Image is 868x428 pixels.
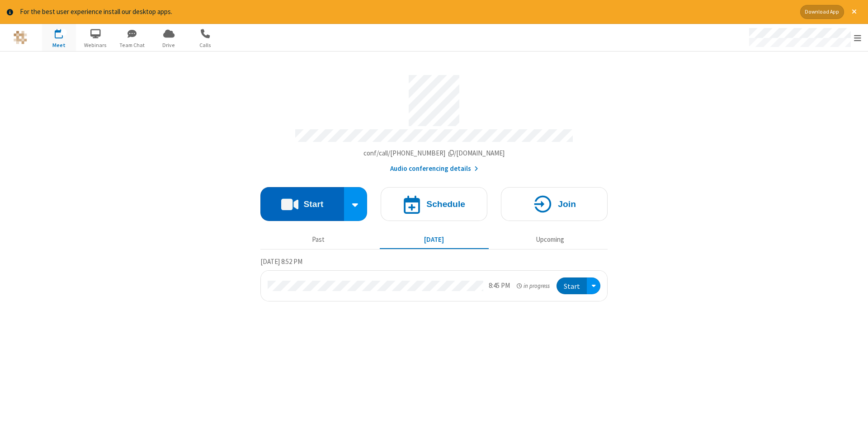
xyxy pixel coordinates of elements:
[260,187,344,221] button: Start
[260,256,608,301] section: Today's Meetings
[189,41,222,49] span: Calls
[14,31,27,44] img: QA Selenium DO NOT DELETE OR CHANGE
[380,231,489,249] button: [DATE]
[390,164,478,174] button: Audio conferencing details
[260,68,608,174] section: Account details
[303,200,323,208] h4: Start
[79,41,113,49] span: Webinars
[558,200,576,208] h4: Join
[381,187,487,221] button: Schedule
[115,41,149,49] span: Team Chat
[20,7,793,17] div: For the best user experience install our desktop apps.
[495,231,604,249] button: Upcoming
[501,187,608,221] button: Join
[344,187,368,221] div: Start conference options
[152,41,186,49] span: Drive
[363,149,505,157] span: Copy my meeting room link
[517,282,550,290] em: in progress
[587,277,600,294] div: Open menu
[557,277,587,294] button: Start
[426,200,465,208] h4: Schedule
[363,148,505,159] button: Copy my meeting room linkCopy my meeting room link
[741,24,868,51] div: Open menu
[260,257,302,266] span: [DATE] 8:52 PM
[800,5,844,19] button: Download App
[3,24,37,51] button: Logo
[489,281,510,291] div: 8:45 PM
[61,29,67,36] div: 1
[264,231,373,249] button: Past
[42,41,76,49] span: Meet
[847,5,861,19] button: Close alert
